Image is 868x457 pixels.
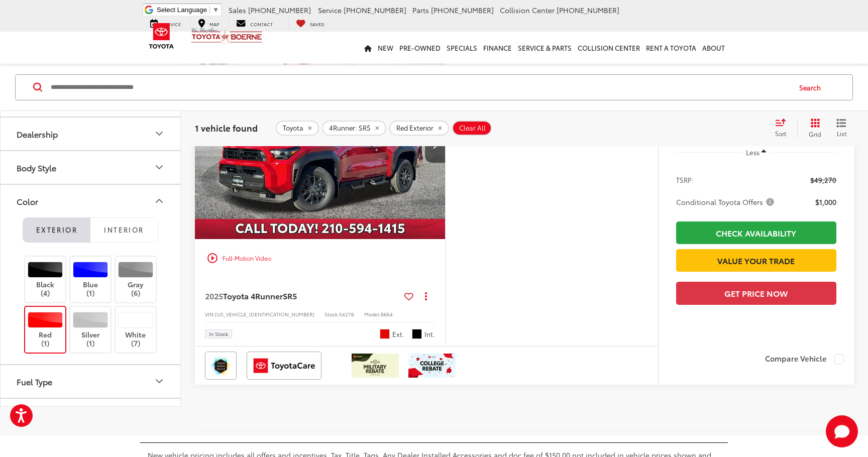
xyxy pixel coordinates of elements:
span: Stock: [324,310,339,318]
img: ToyotaCare Vic Vaughan Toyota of Boerne Boerne TX [249,354,319,378]
span: Toyota 4Runner [223,290,283,301]
button: Body StyleBody Style [1,151,181,184]
span: Collision Center [500,5,555,15]
a: Rent a Toyota [643,32,699,64]
a: Service [143,18,188,28]
span: Ext. [392,329,404,339]
button: List View [829,118,854,138]
span: [PHONE_NUMBER] [557,5,619,15]
label: Blue (1) [70,262,111,298]
button: Select sort value [770,118,797,138]
span: Less [746,148,759,157]
div: Fuel Type [17,377,52,386]
span: $1,000 [815,197,836,207]
span: Int. [424,329,435,339]
a: Specials [444,32,480,64]
a: Service & Parts: Opens in a new tab [515,32,575,64]
button: Grid View [797,118,829,138]
button: Clear All [452,121,492,136]
button: remove 4Runner: SR5 [322,121,386,136]
a: Home [361,32,375,64]
a: Contact [229,18,280,28]
div: Dealership [153,128,165,140]
label: Silver (1) [70,312,111,348]
button: Actions [417,287,435,305]
span: 2025 [205,290,223,301]
span: 4Runner: SR5 [329,124,371,132]
button: DealershipDealership [1,118,181,150]
span: List [836,129,846,138]
a: My Saved Vehicles [288,18,332,28]
a: New [375,32,396,64]
button: remove Toyota [276,121,319,136]
span: Service [318,5,342,15]
a: Pre-Owned [396,32,444,64]
div: Dealership [17,129,58,139]
button: Conditional Toyota Offers [676,197,778,207]
button: Cylinder [1,399,181,431]
button: ColorColor [1,185,181,217]
span: Sort [775,129,786,138]
img: Vic Vaughan Toyota of Boerne [191,27,263,45]
span: ▼ [212,6,219,14]
span: Parts [412,5,429,15]
span: Interior [104,225,144,234]
a: 2025Toyota 4RunnerSR5 [205,290,400,301]
span: Clear All [459,124,486,132]
label: Gray (6) [116,262,156,298]
span: Conditional Toyota Offers [676,197,776,207]
span: In Stock [209,331,228,336]
span: 1 vehicle found [195,122,258,134]
img: Toyota [143,20,180,52]
img: /static/brand-toyota/National_Assets/toyota-college-grad.jpeg?height=48 [408,354,456,378]
span: Toyota [283,124,303,132]
button: Toggle Chat Window [826,415,858,447]
span: 8664 [381,310,393,318]
svg: Start Chat [826,415,858,447]
div: Color [153,195,165,207]
a: Select Language​ [157,6,219,14]
div: Color [17,196,38,206]
a: About [699,32,728,64]
a: Collision Center [575,32,643,64]
span: Red Exterior [396,124,433,132]
span: SR5 [283,290,297,301]
div: Body Style [153,162,165,174]
button: Get Price Now [676,282,836,304]
a: Value Your Trade [676,249,836,272]
button: Fuel TypeFuel Type [1,365,181,398]
label: Compare Vehicle [765,354,844,364]
span: [PHONE_NUMBER] [431,5,494,15]
span: Model: [364,310,381,318]
span: Black Fabric [412,329,422,339]
span: [US_VEHICLE_IDENTIFICATION_NUMBER] [215,310,314,318]
span: 54276 [339,310,354,318]
label: Red (1) [25,312,66,348]
button: remove Red [389,121,449,136]
label: Black (4) [25,262,66,298]
span: Grid [809,130,821,138]
span: dropdown dots [425,292,427,300]
span: [PHONE_NUMBER] [344,5,406,15]
button: Search [790,75,835,100]
span: $49,270 [810,175,836,185]
span: VIN: [205,310,215,318]
span: [PHONE_NUMBER] [248,5,311,15]
div: Body Style [17,163,56,172]
a: Finance [480,32,515,64]
span: Select Language [157,6,207,14]
a: Map [190,18,227,28]
img: Toyota Safety Sense Vic Vaughan Toyota of Boerne Boerne TX [207,354,235,378]
img: /static/brand-toyota/National_Assets/toyota-military-rebate.jpeg?height=48 [352,354,399,378]
button: Less [741,143,772,161]
span: Saved [310,21,324,27]
div: Fuel Type [153,375,165,387]
label: White (7) [116,312,156,348]
span: Sales [229,5,246,15]
span: TSRP: [676,175,694,185]
input: Search by Make, Model, or Keyword [50,75,790,99]
a: Check Availability [676,221,836,244]
span: Supersonic Red [380,329,390,339]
